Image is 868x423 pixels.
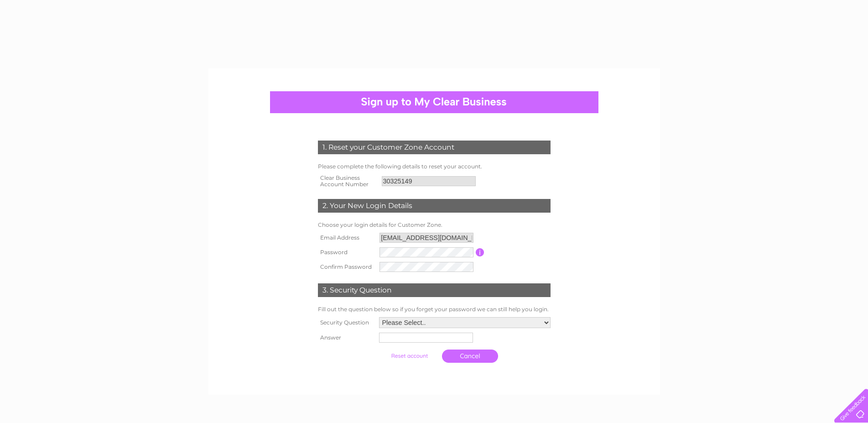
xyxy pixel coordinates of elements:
[316,230,378,245] th: Email Address
[316,260,378,274] th: Confirm Password
[316,304,553,315] td: Fill out the question below so if you forget your password we can still help you login.
[381,350,437,362] input: Submit
[318,199,551,213] div: 2. Your New Login Details
[316,172,379,190] th: Clear Business Account Number
[316,330,377,345] th: Answer
[318,141,551,154] div: 1. Reset your Customer Zone Account
[316,245,378,260] th: Password
[442,350,498,363] a: Cancel
[316,219,553,230] td: Choose your login details for Customer Zone.
[316,315,377,330] th: Security Question
[316,161,553,172] td: Please complete the following details to reset your account.
[318,283,551,297] div: 3. Security Question
[476,248,484,256] input: Information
